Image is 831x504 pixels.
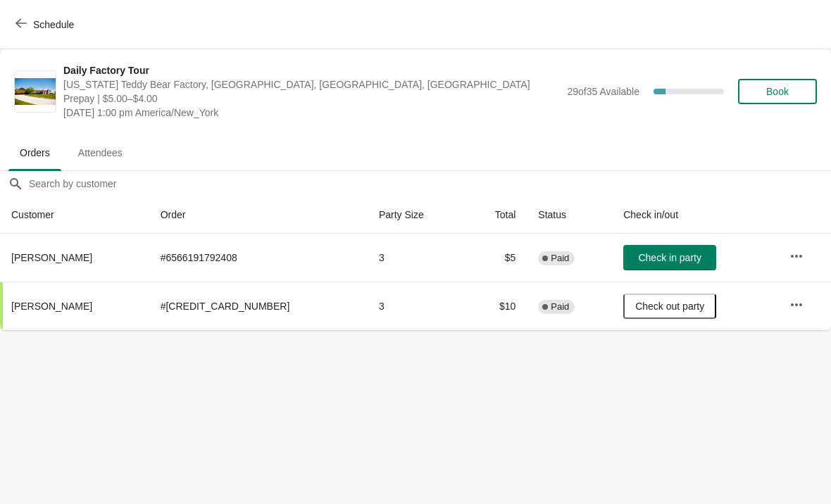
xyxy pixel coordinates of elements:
th: Total [465,196,527,234]
span: [PERSON_NAME] [11,252,92,263]
td: $10 [465,282,527,330]
span: Check in party [638,252,701,263]
th: Status [527,196,612,234]
span: Daily Factory Tour [63,63,560,77]
th: Order [149,196,368,234]
td: 3 [368,234,465,282]
td: $5 [465,234,527,282]
span: 29 of 35 Available [567,86,639,97]
button: Check in party [623,245,716,270]
th: Check in/out [612,196,778,234]
span: [US_STATE] Teddy Bear Factory, [GEOGRAPHIC_DATA], [GEOGRAPHIC_DATA], [GEOGRAPHIC_DATA] [63,77,560,92]
button: Schedule [7,12,85,37]
td: 3 [368,282,465,330]
span: Check out party [635,301,704,312]
span: [DATE] 1:00 pm America/New_York [63,106,560,120]
span: [PERSON_NAME] [11,301,92,312]
span: Paid [551,253,569,264]
button: Check out party [623,294,716,319]
span: Orders [8,140,61,165]
img: Daily Factory Tour [15,78,56,106]
span: Paid [551,301,569,313]
span: Attendees [67,140,134,165]
span: Book [766,86,789,97]
span: Prepay | $5.00–$4.00 [63,92,560,106]
td: # [CREDIT_CARD_NUMBER] [149,282,368,330]
td: # 6566191792408 [149,234,368,282]
input: Search by customer [28,171,831,196]
button: Book [738,79,817,104]
span: Schedule [33,19,74,30]
th: Party Size [368,196,465,234]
